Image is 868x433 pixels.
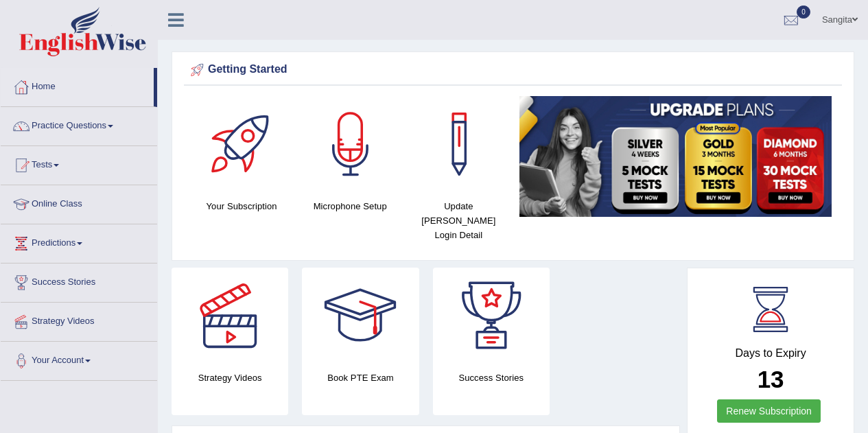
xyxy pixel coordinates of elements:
h4: Days to Expiry [703,347,838,360]
a: Strategy Videos [1,303,157,337]
a: Tests [1,146,157,180]
b: 13 [758,366,784,393]
div: Getting Started [187,60,838,80]
h4: Microphone Setup [303,199,397,213]
img: small5.jpg [519,96,832,217]
a: Practice Questions [1,107,157,141]
h4: Success Stories [433,371,550,385]
a: Renew Subscription [717,399,821,423]
h4: Strategy Videos [172,371,288,385]
h4: Book PTE Exam [302,371,419,385]
a: Online Class [1,185,157,220]
span: 0 [797,5,810,19]
a: Your Account [1,342,157,376]
a: Success Stories [1,264,157,298]
a: Predictions [1,224,157,259]
a: Home [1,68,154,102]
h4: Update [PERSON_NAME] Login Detail [411,199,506,242]
h4: Your Subscription [194,199,289,213]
